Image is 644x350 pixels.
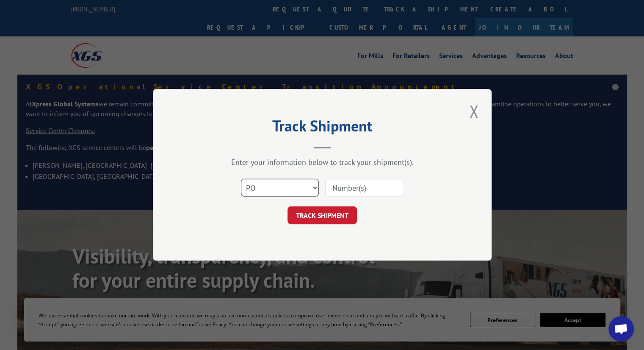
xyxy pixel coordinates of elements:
a: Open chat [608,316,634,342]
button: Close modal [467,100,481,123]
div: Enter your information below to track your shipment(s). [195,158,449,167]
h2: Track Shipment [195,120,449,136]
input: Number(s) [325,179,403,197]
button: TRACK SHIPMENT [287,207,357,225]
